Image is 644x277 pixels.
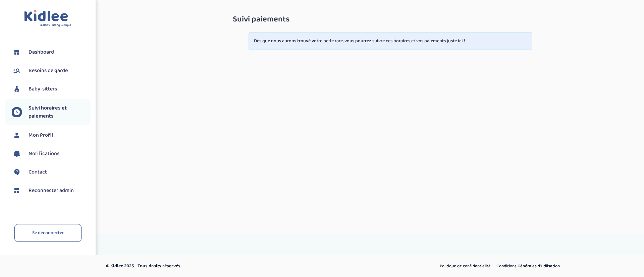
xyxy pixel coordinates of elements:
[12,47,91,57] a: Dashboard
[12,167,22,177] img: contact.svg
[106,263,351,270] p: © Kidlee 2025 - Tous droits réservés.
[14,224,82,242] a: Se déconnecter
[29,48,54,56] span: Dashboard
[437,262,493,271] a: Politique de confidentialité
[12,186,91,196] a: Reconnecter admin
[29,85,57,93] span: Baby-sitters
[12,149,22,159] img: notification.svg
[254,38,527,45] p: Dès que nous aurons trouvé votre perle rare, vous pourrez suivre ces horaires et vos paiements ju...
[24,10,71,27] img: logo.svg
[12,130,91,140] a: Mon Profil
[12,84,91,94] a: Baby-sitters
[12,66,91,76] a: Besoins de garde
[12,66,22,76] img: besoin.svg
[12,186,22,196] img: dashboard.svg
[29,104,91,120] span: Suivi horaires et paiements
[29,67,68,75] span: Besoins de garde
[12,107,22,117] img: suivihoraire.svg
[29,150,59,158] span: Notifications
[12,167,91,177] a: Contact
[29,131,53,139] span: Mon Profil
[494,262,562,271] a: Conditions Générales d’Utilisation
[29,168,47,176] span: Contact
[12,47,22,57] img: dashboard.svg
[12,149,91,159] a: Notifications
[29,187,74,195] span: Reconnecter admin
[233,15,289,24] span: Suivi paiements
[12,84,22,94] img: babysitters.svg
[12,104,91,120] a: Suivi horaires et paiements
[12,130,22,140] img: profil.svg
